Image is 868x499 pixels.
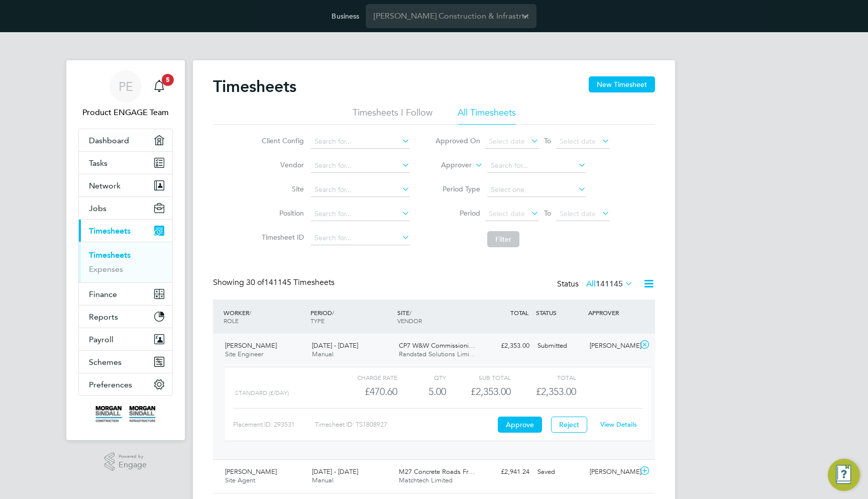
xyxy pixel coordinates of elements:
label: Approver [426,160,472,170]
span: Manual [312,476,334,484]
button: Engage Resource Center [828,459,860,491]
label: Timesheet ID [259,233,304,242]
img: morgansindall-logo-retina.png [95,406,156,422]
button: Filter [487,231,519,247]
span: Finance [89,289,117,299]
div: £2,941.24 [481,464,533,480]
div: £470.60 [333,383,397,400]
span: TOTAL [510,309,528,317]
span: Randstad Solutions Limi… [399,350,476,358]
div: Total [511,371,576,383]
span: Payroll [89,335,114,344]
input: Search for... [311,231,410,245]
label: Position [259,209,304,218]
span: Dashboard [89,136,129,145]
span: Product ENGAGE Team [78,107,173,119]
li: All Timesheets [458,107,516,125]
button: Reports [79,306,172,328]
span: Network [89,181,121,190]
a: View Details [600,420,637,429]
span: VENDOR [397,317,422,325]
a: Powered byEngage [104,452,147,471]
div: £2,353.00 [446,383,511,400]
a: Tasks [79,152,172,174]
div: QTY [397,371,446,383]
span: / [249,309,251,317]
span: [PERSON_NAME] [225,341,277,350]
button: Reject [551,417,587,433]
div: [PERSON_NAME] [586,338,638,354]
div: WORKER [221,304,308,330]
a: 5 [149,70,169,103]
div: PERIOD [308,304,395,330]
a: Timesheets [89,250,131,260]
button: New Timesheet [589,76,655,92]
label: Approved On [435,136,480,145]
button: Payroll [79,328,172,350]
li: Timesheets I Follow [353,107,432,125]
input: Search for... [311,207,410,221]
span: Standard (£/day) [235,389,289,396]
span: To [541,207,554,220]
div: [PERSON_NAME] [586,464,638,480]
span: Engage [119,461,147,469]
span: / [332,309,334,317]
nav: Main navigation [66,60,185,440]
span: ROLE [224,317,239,325]
span: Reports [89,312,118,322]
span: Preferences [89,380,132,389]
button: Approve [498,417,542,433]
span: TYPE [310,317,324,325]
a: Dashboard [79,129,172,151]
div: STATUS [533,304,586,322]
div: Charge rate [333,371,397,383]
input: Search for... [487,159,586,173]
input: Select one [487,183,586,197]
span: Tasks [89,158,107,168]
a: PEProduct ENGAGE Team [78,70,173,119]
span: / [409,309,411,317]
div: Sub Total [446,371,511,383]
label: Client Config [259,136,304,145]
div: Placement ID: 293531 [233,417,315,433]
span: Schemes [89,357,122,367]
span: PE [119,80,133,93]
span: Manual [312,350,334,358]
span: Powered by [119,452,147,461]
span: Select date [560,209,596,218]
div: APPROVER [586,304,638,322]
div: Timesheet ID: TS1808927 [315,417,495,433]
span: 141145 [596,279,623,289]
span: 5 [162,74,174,86]
span: Select date [489,209,525,218]
label: Business [332,12,359,21]
span: CP7 W&W Commissioni… [399,341,475,350]
h2: Timesheets [213,76,296,96]
span: Select date [489,137,525,146]
span: [DATE] - [DATE] [312,467,358,476]
label: All [586,279,633,289]
span: [DATE] - [DATE] [312,341,358,350]
span: Site Engineer [225,350,263,358]
div: Status [557,277,635,291]
label: Period [435,209,480,218]
button: Timesheets [79,220,172,242]
div: Showing [213,277,337,288]
button: Schemes [79,351,172,373]
input: Search for... [311,159,410,173]
span: Timesheets [89,226,131,236]
span: To [541,134,554,147]
div: Saved [533,464,586,480]
span: £2,353.00 [536,385,576,397]
span: 30 of [246,277,264,287]
a: Go to home page [78,406,173,422]
button: Finance [79,283,172,305]
div: Timesheets [79,242,172,282]
div: Submitted [533,338,586,354]
input: Search for... [311,183,410,197]
span: M27 Concrete Roads Fr… [399,467,475,476]
input: Search for... [311,135,410,149]
button: Jobs [79,197,172,219]
div: SITE [395,304,482,330]
span: Matchtech Limited [399,476,453,484]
